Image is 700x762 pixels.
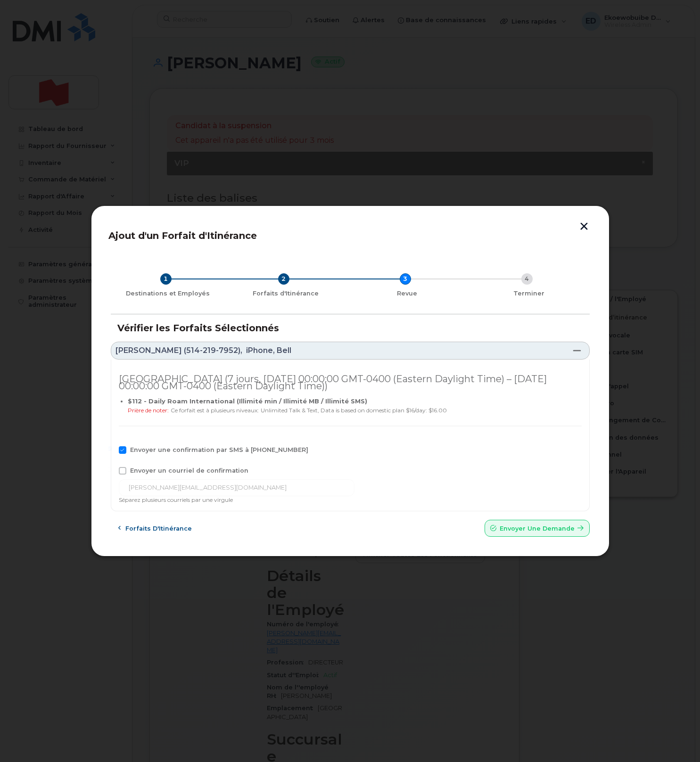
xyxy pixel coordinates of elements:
[128,397,367,405] b: $112 - Daily Roam International (Illimité min / Illimité MB / Illimité SMS)
[119,479,354,496] input: Saisissez l'e-mail de confirmation
[119,496,582,504] div: Séparez plusieurs courriels par une virgule
[160,273,172,285] div: 1
[500,524,575,533] span: Envoyer une Demande
[130,446,308,453] span: Envoyer une confirmation par SMS à [PHONE_NUMBER]
[485,520,590,537] button: Envoyer une Demande
[115,347,242,354] span: [PERSON_NAME] (514-219-7952),
[115,290,221,297] div: Destinations et Employés
[128,407,169,414] span: Prière de noter:
[171,407,259,414] span: Ce forfait est à plusieurs niveaux:
[130,467,248,474] span: Envoyer un courriel de confirmation
[472,290,586,297] div: Terminer
[125,524,192,533] span: Forfaits d'Itinérance
[111,342,590,359] a: [PERSON_NAME] (514-219-7952),iPhone, Bell
[278,273,289,285] div: 2
[108,230,257,241] span: Ajout d'un Forfait d'Itinérance
[261,407,447,414] span: Unlimited Talk & Text, Data is based on domestic plan $16/day: $16.00
[246,347,291,354] span: iPhone, Bell
[117,323,583,333] h3: Vérifier les Forfaits Sélectionnés
[111,360,590,512] div: [PERSON_NAME] (514-219-7952),iPhone, Bell
[111,520,200,537] button: Forfaits d'Itinérance
[521,273,533,285] div: 4
[119,376,582,390] div: [GEOGRAPHIC_DATA] (7 jours, [DATE] 00:00:00 GMT-0400 (Eastern Daylight Time) – [DATE] 00:00:00 GM...
[229,290,343,297] div: Forfaits d'Itinérance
